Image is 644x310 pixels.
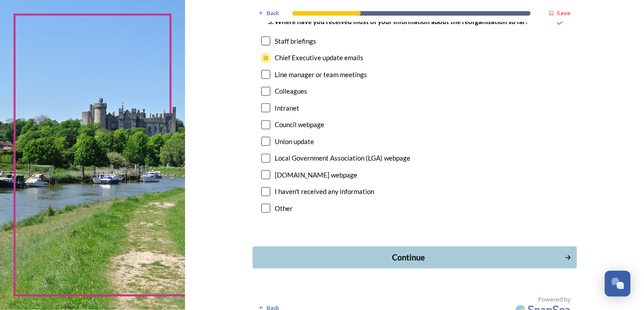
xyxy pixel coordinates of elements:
div: Staff briefings [275,36,316,46]
div: Local Government Association (LGA) webpage [275,153,410,163]
strong: Save [557,9,571,17]
div: Other [275,203,293,214]
div: Line manager or team meetings [275,70,367,80]
div: Council webpage [275,120,324,130]
button: Open Chat [605,271,631,297]
div: Colleagues [275,86,307,96]
div: Continue [257,252,559,264]
div: I haven't received any information [275,186,374,197]
div: Union update [275,136,314,147]
button: Continue [252,247,577,269]
strong: 3. Where have you received most of your information about the reorganisation so far? [268,17,528,25]
span: Back [267,9,279,17]
div: [DOMAIN_NAME] webpage [275,170,357,180]
span: Powered by [539,295,571,304]
div: Chief Executive update emails [275,53,363,63]
div: Intranet [275,103,299,113]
